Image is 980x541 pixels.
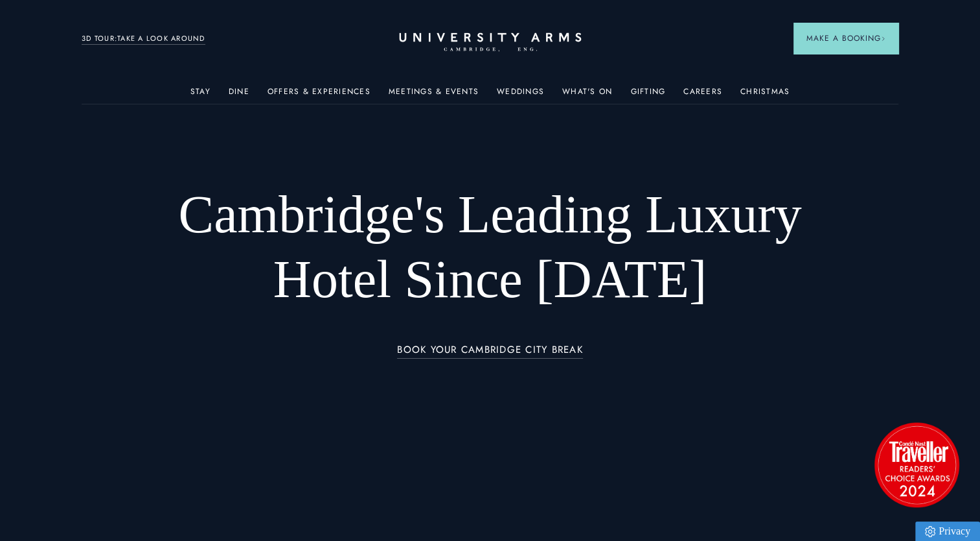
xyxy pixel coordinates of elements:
[389,87,479,104] a: Meetings & Events
[925,526,935,537] img: Privacy
[396,32,584,53] a: Home
[268,87,370,104] a: Offers & Experiences
[881,36,885,41] img: Arrow icon
[793,23,898,54] button: Make a BookingArrow icon
[190,87,211,104] a: Stay
[397,344,583,359] a: BOOK YOUR CAMBRIDGE CITY BREAK
[163,182,817,312] h1: Cambridge's Leading Luxury Hotel Since [DATE]
[915,522,980,541] a: Privacy
[740,87,790,104] a: Christmas
[562,87,612,104] a: What's On
[229,87,249,104] a: Dine
[82,33,205,45] a: 3D TOUR:TAKE A LOOK AROUND
[806,32,885,44] span: Make a Booking
[868,416,965,513] img: image-2524eff8f0c5d55edbf694693304c4387916dea5-1501x1501-png
[497,87,544,104] a: Weddings
[683,87,722,104] a: Careers
[630,87,665,104] a: Gifting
